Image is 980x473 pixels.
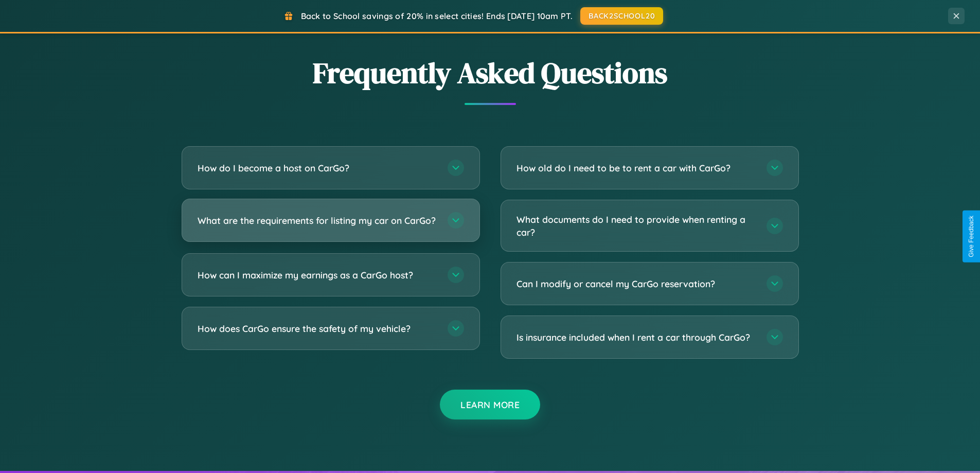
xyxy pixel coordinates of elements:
[440,390,540,419] button: Learn More
[516,213,756,238] h3: What documents do I need to provide when renting a car?
[198,322,437,335] h3: How does CarGo ensure the safety of my vehicle?
[516,331,756,344] h3: Is insurance included when I rent a car through CarGo?
[182,53,799,93] h2: Frequently Asked Questions
[968,216,975,257] div: Give Feedback
[301,11,573,21] span: Back to School savings of 20% in select cities! Ends [DATE] 10am PT.
[516,162,756,174] h3: How old do I need to be to rent a car with CarGo?
[516,277,756,290] h3: Can I modify or cancel my CarGo reservation?
[198,269,437,282] h3: How can I maximize my earnings as a CarGo host?
[198,214,437,227] h3: What are the requirements for listing my car on CarGo?
[580,7,663,25] button: BACK2SCHOOL20
[198,162,437,174] h3: How do I become a host on CarGo?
